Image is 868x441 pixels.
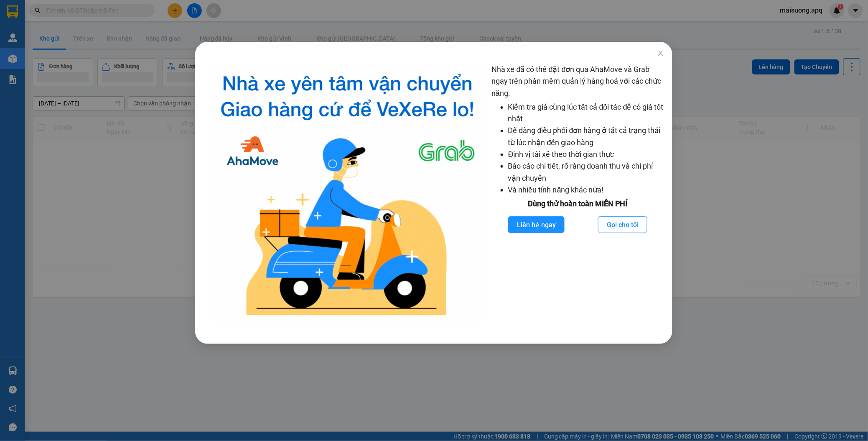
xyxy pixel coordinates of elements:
button: Liên hệ ngay [508,216,565,233]
li: Và nhiều tính năng khác nữa! [508,184,664,196]
span: close [658,50,664,56]
li: Định vị tài xế theo thời gian thực [508,149,664,160]
button: Gọi cho tôi [598,216,648,233]
button: Close [649,42,673,65]
li: Kiểm tra giá cùng lúc tất cả đối tác để có giá tốt nhất [508,101,664,125]
div: Dùng thử hoàn toàn MIỄN PHÍ [491,198,664,210]
span: Gọi cho tôi [607,220,639,230]
div: Nhà xe đã có thể đặt đơn qua AhaMove và Grab ngay trên phần mềm quản lý hàng hoá với các chức năng: [491,64,664,323]
li: Dễ dàng điều phối đơn hàng ở tất cả trạng thái từ lúc nhận đến giao hàng [508,125,664,149]
li: Báo cáo chi tiết, rõ ràng doanh thu và chi phí vận chuyển [508,160,664,184]
span: Liên hệ ngay [517,220,556,230]
img: logo [210,64,485,323]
